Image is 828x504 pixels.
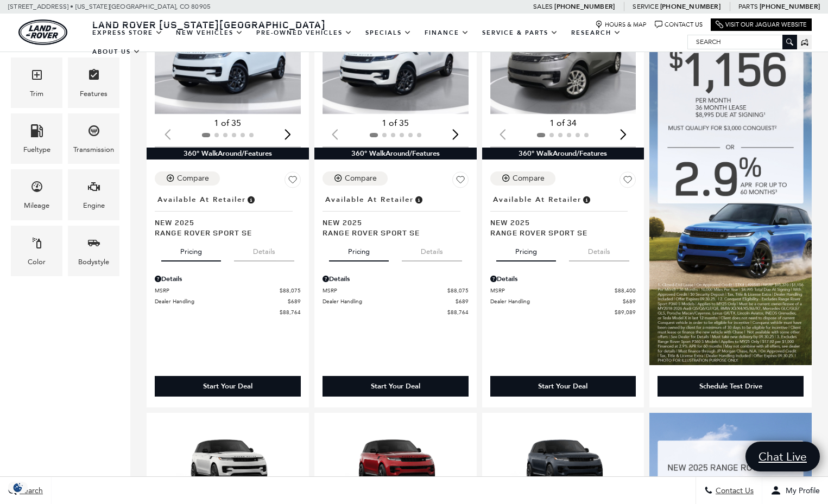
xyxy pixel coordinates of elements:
div: MileageMileage [11,169,62,220]
span: $89,089 [615,308,636,316]
div: Start Your Deal [371,381,420,391]
span: $689 [456,297,469,305]
div: 360° WalkAround/Features [482,148,644,160]
img: Opt-Out Icon [5,482,30,493]
a: New Vehicles [169,23,250,42]
div: Compare [177,174,209,183]
a: [PHONE_NUMBER] [554,2,615,11]
div: Pricing Details - Range Rover Sport SE [323,274,469,284]
button: details tab [234,238,294,261]
span: Trim [30,66,43,88]
div: Next slide [448,122,463,146]
a: Land Rover [US_STATE][GEOGRAPHIC_DATA] [86,18,332,31]
a: MSRP $88,075 [155,286,301,295]
div: Start Your Deal [203,381,252,391]
div: 1 of 34 [490,117,636,129]
a: MSRP $88,400 [490,286,636,295]
div: Fueltype [23,144,50,156]
section: Click to Open Cookie Consent Modal [5,482,30,493]
a: Finance [418,23,476,42]
span: Vehicle is in stock and ready for immediate delivery. Due to demand, availability is subject to c... [246,194,256,206]
div: Schedule Test Drive [658,376,804,397]
div: 360° WalkAround/Features [147,148,309,160]
span: Transmission [87,122,100,144]
span: Color [30,234,43,256]
button: details tab [569,238,629,261]
a: [PHONE_NUMBER] [660,2,720,11]
div: Bodystyle [78,256,109,268]
input: Search [688,35,797,48]
a: Dealer Handling $689 [490,297,636,305]
div: Next slide [281,122,295,146]
span: Chat Live [753,449,812,464]
span: My Profile [781,486,820,495]
div: 360° WalkAround/Features [314,148,477,160]
div: Pricing Details - Range Rover Sport SE [490,274,636,284]
span: Dealer Handling [323,297,456,305]
div: 1 of 35 [155,117,301,129]
button: Compare Vehicle [155,171,220,186]
div: Transmission [73,144,114,156]
span: New 2025 [490,217,628,227]
div: TransmissionTransmission [68,113,119,164]
div: ColorColor [11,226,62,276]
a: $88,764 [323,308,469,316]
a: $89,089 [490,308,636,316]
button: Save Vehicle [620,171,636,192]
span: Service [633,3,658,10]
span: Dealer Handling [155,297,288,305]
span: $88,400 [615,286,636,295]
div: Start Your Deal [155,376,301,397]
span: Contact Us [713,486,754,495]
div: EngineEngine [68,169,119,220]
button: pricing tab [496,238,556,261]
a: Specials [359,23,418,42]
span: $689 [623,297,636,305]
a: Hours & Map [595,21,647,29]
span: MSRP [155,286,280,295]
a: Available at RetailerNew 2025Range Rover Sport SE [490,192,636,238]
div: FeaturesFeatures [68,58,119,108]
span: Available at Retailer [493,194,582,206]
a: land-rover [18,20,67,45]
span: $88,764 [280,308,301,316]
img: Land Rover [18,20,67,45]
button: pricing tab [161,238,221,261]
span: Fueltype [30,122,43,144]
a: MSRP $88,075 [323,286,469,295]
div: TrimTrim [11,58,62,108]
div: Compare [345,174,377,183]
button: Compare Vehicle [323,171,388,186]
a: About Us [86,42,147,61]
div: Pricing Details - Range Rover Sport SE [155,274,301,284]
div: Mileage [24,200,49,212]
a: Available at RetailerNew 2025Range Rover Sport SE [155,192,301,238]
span: Range Rover Sport SE [323,227,460,238]
div: Schedule Test Drive [699,381,762,391]
span: $88,764 [447,308,469,316]
div: 1 of 35 [323,117,469,129]
div: Next slide [616,122,630,146]
button: Open user profile menu [762,477,828,504]
div: Engine [83,200,105,212]
button: Compare Vehicle [490,171,555,186]
div: BodystyleBodystyle [68,226,119,276]
span: Sales [533,3,553,10]
button: Save Vehicle [285,171,301,192]
a: EXPRESS STORE [86,23,169,42]
a: Contact Us [655,21,703,29]
span: Dealer Handling [490,297,623,305]
a: Pre-Owned Vehicles [250,23,359,42]
span: Available at Retailer [325,194,414,206]
div: Color [28,256,46,268]
a: Dealer Handling $689 [155,297,301,305]
span: Available at Retailer [157,194,246,206]
span: Engine [87,177,100,200]
nav: Main Navigation [86,23,687,61]
span: Features [87,66,100,88]
span: Bodystyle [87,234,100,256]
span: Vehicle is in stock and ready for immediate delivery. Due to demand, availability is subject to c... [414,194,424,206]
span: New 2025 [155,217,293,227]
a: Dealer Handling $689 [323,297,469,305]
a: [PHONE_NUMBER] [760,2,820,11]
